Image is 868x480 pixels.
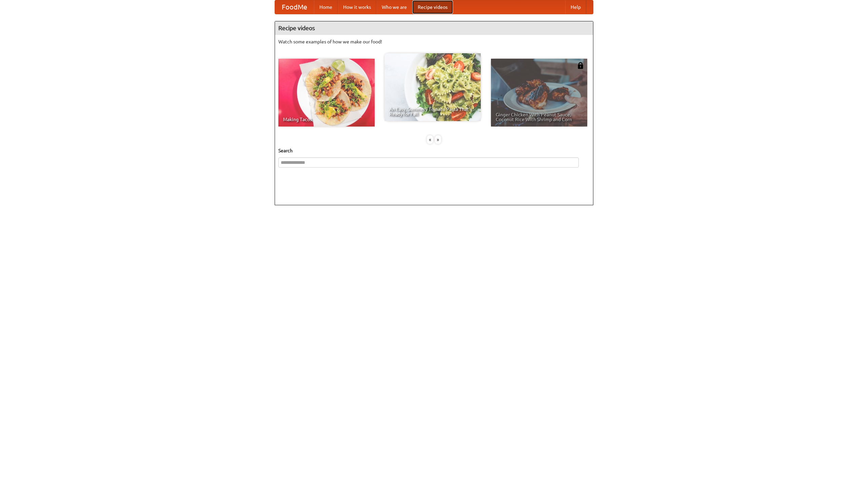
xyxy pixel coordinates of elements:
h5: Search [278,147,590,154]
a: Home [314,0,338,14]
div: » [435,135,441,144]
a: Help [565,0,586,14]
a: How it works [338,0,376,14]
img: 483408.png [577,62,584,69]
span: An Easy, Summery Tomato Pasta That's Ready for Fall [389,107,476,116]
p: Watch some examples of how we make our food! [278,38,590,45]
span: Making Tacos [283,117,370,122]
a: Who we are [376,0,412,14]
a: An Easy, Summery Tomato Pasta That's Ready for Fall [384,53,481,121]
a: Recipe videos [412,0,453,14]
a: FoodMe [275,0,314,14]
div: « [427,135,433,144]
h4: Recipe videos [275,21,593,35]
a: Making Tacos [278,59,375,127]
